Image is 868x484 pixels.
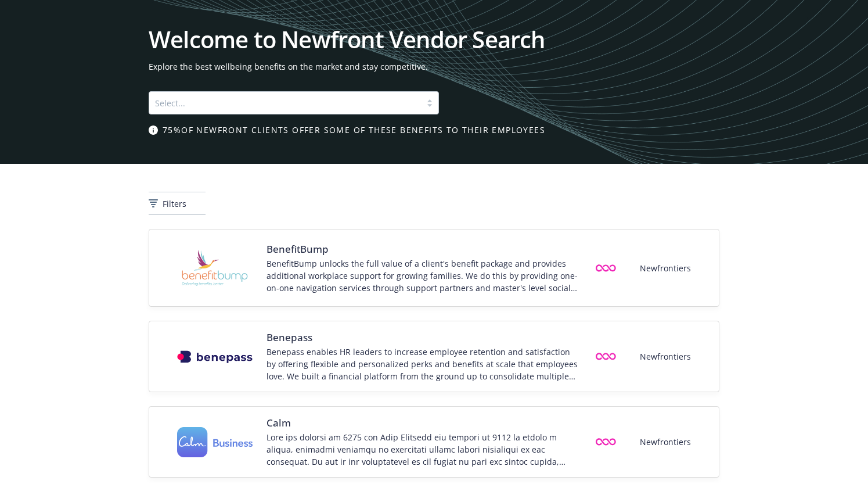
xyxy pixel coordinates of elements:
[266,416,579,430] span: Calm
[640,262,691,274] span: Newfrontiers
[149,28,719,51] h1: Welcome to Newfront Vendor Search
[177,239,253,297] img: Vendor logo for BenefitBump
[266,257,579,294] div: BenefitBump unlocks the full value of a client's benefit package and provides additional workplac...
[177,350,253,363] img: Vendor logo for Benepass
[177,427,253,458] img: Vendor logo for Calm
[266,431,579,468] div: Lore ips dolorsi am 6275 con Adip Elitsedd eiu tempori ut 9112 la etdolo m aliqua, enimadmi venia...
[149,60,719,73] span: Explore the best wellbeing benefits on the market and stay competitive.
[163,198,186,210] span: Filters
[163,124,545,136] span: 75% of Newfront clients offer some of these benefits to their employees
[266,242,579,256] span: BenefitBump
[640,436,691,448] span: Newfrontiers
[266,331,579,345] span: Benepass
[266,346,579,382] div: Benepass enables HR leaders to increase employee retention and satisfaction by offering flexible ...
[149,192,206,215] button: Filters
[640,350,691,363] span: Newfrontiers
